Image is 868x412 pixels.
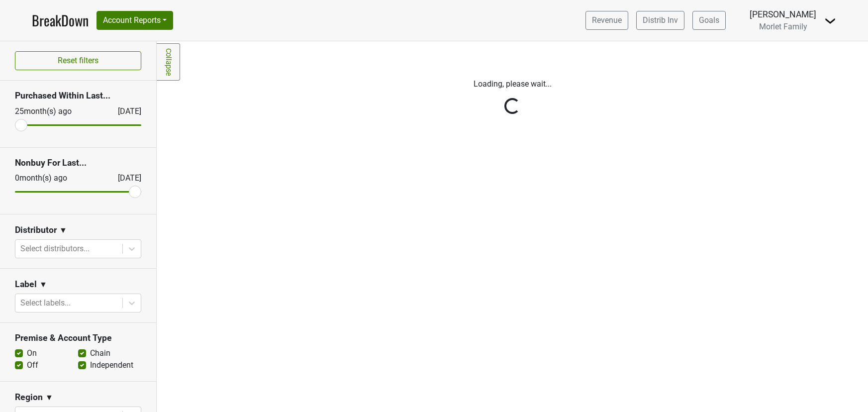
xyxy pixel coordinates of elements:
[759,22,807,31] span: Morlet Family
[585,11,628,30] a: Revenue
[636,11,684,30] a: Distrib Inv
[157,43,180,81] a: Collapse
[236,78,788,90] p: Loading, please wait...
[96,11,173,30] button: Account Reports
[750,8,816,21] div: [PERSON_NAME]
[32,10,89,31] a: BreakDown
[692,11,726,30] a: Goals
[824,15,836,27] img: Dropdown Menu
